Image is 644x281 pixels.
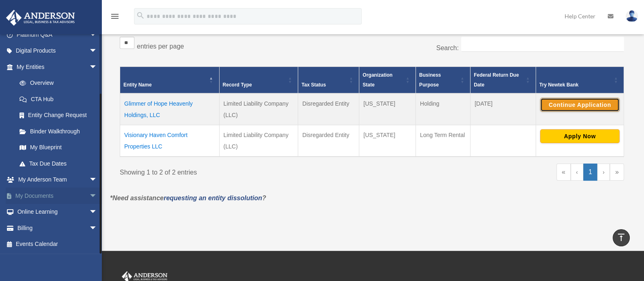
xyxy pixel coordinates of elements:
[613,229,630,246] a: vertical_align_top
[540,98,620,112] button: Continue Application
[298,125,359,157] td: Disregarded Entity
[6,236,110,252] a: Events Calendar
[6,188,110,204] a: My Documentsarrow_drop_down
[137,43,184,50] label: entries per page
[223,82,252,88] span: Record Type
[436,44,459,51] label: Search:
[583,164,598,181] a: 1
[11,91,106,107] a: CTA Hub
[110,11,120,21] i: menu
[89,204,106,221] span: arrow_drop_down
[626,10,638,22] img: User Pic
[363,72,392,88] span: Organization State
[164,195,262,201] a: requesting an entity dissolution
[474,72,519,88] span: Federal Return Due Date
[4,10,77,26] img: Anderson Advisors Platinum Portal
[359,125,416,157] td: [US_STATE]
[470,67,536,94] th: Federal Return Due Date: Activate to sort
[11,123,106,139] a: Binder Walkthrough
[11,155,106,172] a: Tax Due Dates
[416,93,470,125] td: Holding
[120,93,220,125] td: Glimmer of Hope Heavenly Holdings, LLC
[359,67,416,94] th: Organization State: Activate to sort
[11,107,106,124] a: Entity Change Request
[120,164,366,178] div: Showing 1 to 2 of 2 entries
[120,67,220,94] th: Entity Name: Activate to invert sorting
[89,43,106,60] span: arrow_drop_down
[89,220,106,237] span: arrow_drop_down
[11,75,101,91] a: Overview
[556,164,571,181] a: First
[540,129,620,143] button: Apply Now
[6,172,110,188] a: My Anderson Teamarrow_drop_down
[11,139,106,156] a: My Blueprint
[359,93,416,125] td: [US_STATE]
[219,67,298,94] th: Record Type: Activate to sort
[298,93,359,125] td: Disregarded Entity
[470,93,536,125] td: [DATE]
[6,204,110,220] a: Online Learningarrow_drop_down
[120,125,220,157] td: Visionary Haven Comfort Properties LLC
[616,232,626,242] i: vertical_align_top
[571,164,583,181] a: Previous
[301,82,326,88] span: Tax Status
[610,164,624,181] a: Last
[6,220,110,236] a: Billingarrow_drop_down
[416,125,470,157] td: Long Term Rental
[89,59,106,75] span: arrow_drop_down
[416,67,470,94] th: Business Purpose: Activate to sort
[6,59,106,75] a: My Entitiesarrow_drop_down
[89,188,106,204] span: arrow_drop_down
[89,27,106,43] span: arrow_drop_down
[539,80,611,90] div: Try Newtek Bank
[89,172,106,188] span: arrow_drop_down
[219,93,298,125] td: Limited Liability Company (LLC)
[219,125,298,157] td: Limited Liability Company (LLC)
[597,164,610,181] a: Next
[136,11,145,20] i: search
[298,67,359,94] th: Tax Status: Activate to sort
[6,43,110,59] a: Digital Productsarrow_drop_down
[536,67,624,94] th: Try Newtek Bank : Activate to sort
[110,14,120,21] a: menu
[123,82,152,88] span: Entity Name
[6,27,110,43] a: Platinum Q&Aarrow_drop_down
[110,195,266,201] em: *Need assistance ?
[419,72,441,88] span: Business Purpose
